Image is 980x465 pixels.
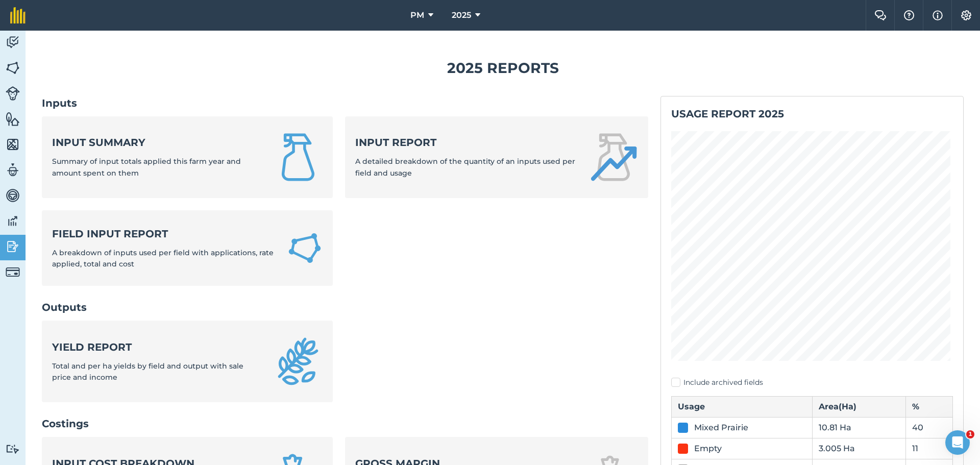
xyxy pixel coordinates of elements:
img: Input summary [274,133,323,182]
a: Field Input ReportA breakdown of inputs used per field with applications, rate applied, total and... [42,210,333,286]
img: svg+xml;base64,PHN2ZyB4bWxucz0iaHR0cDovL3d3dy53My5vcmcvMjAwMC9zdmciIHdpZHRoPSIxNyIgaGVpZ2h0PSIxNy... [933,9,943,21]
iframe: Intercom live chat [945,430,970,455]
th: Usage [672,396,813,417]
h2: Usage report 2025 [671,107,953,121]
strong: Yield report [52,340,261,354]
img: svg+xml;base64,PD94bWwgdmVyc2lvbj0iMS4wIiBlbmNvZGluZz0idXRmLTgiPz4KPCEtLSBHZW5lcmF0b3I6IEFkb2JlIE... [6,86,20,101]
img: A question mark icon [903,10,915,20]
span: PM [410,9,424,21]
strong: Input report [355,135,577,150]
td: 11 [906,438,953,459]
img: svg+xml;base64,PD94bWwgdmVyc2lvbj0iMS4wIiBlbmNvZGluZz0idXRmLTgiPz4KPCEtLSBHZW5lcmF0b3I6IEFkb2JlIE... [6,213,20,229]
img: Input report [589,133,638,182]
td: 10.81 Ha [812,417,906,438]
strong: Field Input Report [52,227,275,241]
img: svg+xml;base64,PD94bWwgdmVyc2lvbj0iMS4wIiBlbmNvZGluZz0idXRmLTgiPz4KPCEtLSBHZW5lcmF0b3I6IEFkb2JlIE... [6,188,20,203]
img: Two speech bubbles overlapping with the left bubble in the forefront [874,10,887,20]
img: svg+xml;base64,PD94bWwgdmVyc2lvbj0iMS4wIiBlbmNvZGluZz0idXRmLTgiPz4KPCEtLSBHZW5lcmF0b3I6IEFkb2JlIE... [6,162,20,178]
span: 2025 [452,9,471,21]
td: 3.005 Ha [812,438,906,459]
h1: 2025 Reports [42,57,964,80]
th: % [906,396,953,417]
div: Empty [694,443,722,455]
a: Input reportA detailed breakdown of the quantity of an inputs used per field and usage [345,116,648,198]
img: Field Input Report [287,229,323,267]
span: A breakdown of inputs used per field with applications, rate applied, total and cost [52,248,274,268]
img: svg+xml;base64,PHN2ZyB4bWxucz0iaHR0cDovL3d3dy53My5vcmcvMjAwMC9zdmciIHdpZHRoPSI1NiIgaGVpZ2h0PSI2MC... [6,137,20,152]
a: Input summarySummary of input totals applied this farm year and amount spent on them [42,116,333,198]
img: svg+xml;base64,PD94bWwgdmVyc2lvbj0iMS4wIiBlbmNvZGluZz0idXRmLTgiPz4KPCEtLSBHZW5lcmF0b3I6IEFkb2JlIE... [6,265,20,279]
span: Summary of input totals applied this farm year and amount spent on them [52,157,241,177]
img: Yield report [274,337,323,386]
span: A detailed breakdown of the quantity of an inputs used per field and usage [355,157,575,177]
img: fieldmargin Logo [10,7,26,23]
span: 1 [966,430,974,438]
img: svg+xml;base64,PD94bWwgdmVyc2lvbj0iMS4wIiBlbmNvZGluZz0idXRmLTgiPz4KPCEtLSBHZW5lcmF0b3I6IEFkb2JlIE... [6,444,20,454]
th: Area ( Ha ) [812,396,906,417]
div: Mixed Prairie [694,422,748,434]
span: Total and per ha yields by field and output with sale price and income [52,361,243,382]
label: Include archived fields [671,377,953,388]
h2: Costings [42,417,648,431]
img: svg+xml;base64,PHN2ZyB4bWxucz0iaHR0cDovL3d3dy53My5vcmcvMjAwMC9zdmciIHdpZHRoPSI1NiIgaGVpZ2h0PSI2MC... [6,111,20,127]
img: svg+xml;base64,PHN2ZyB4bWxucz0iaHR0cDovL3d3dy53My5vcmcvMjAwMC9zdmciIHdpZHRoPSI1NiIgaGVpZ2h0PSI2MC... [6,60,20,76]
img: svg+xml;base64,PD94bWwgdmVyc2lvbj0iMS4wIiBlbmNvZGluZz0idXRmLTgiPz4KPCEtLSBHZW5lcmF0b3I6IEFkb2JlIE... [6,239,20,254]
h2: Inputs [42,96,648,110]
a: Yield reportTotal and per ha yields by field and output with sale price and income [42,321,333,402]
strong: Input summary [52,135,261,150]
h2: Outputs [42,300,648,314]
td: 40 [906,417,953,438]
img: A cog icon [960,10,972,20]
img: svg+xml;base64,PD94bWwgdmVyc2lvbj0iMS4wIiBlbmNvZGluZz0idXRmLTgiPz4KPCEtLSBHZW5lcmF0b3I6IEFkb2JlIE... [6,35,20,50]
